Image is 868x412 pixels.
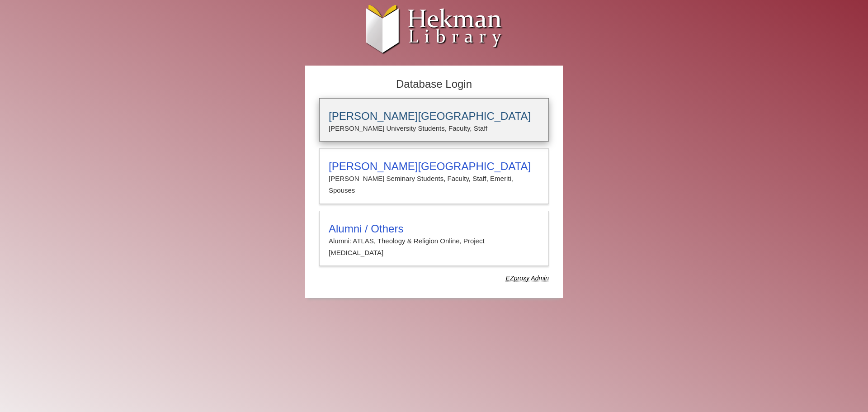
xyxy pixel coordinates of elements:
p: [PERSON_NAME] Seminary Students, Faculty, Staff, Emeriti, Spouses [329,173,539,197]
a: [PERSON_NAME][GEOGRAPHIC_DATA][PERSON_NAME] Seminary Students, Faculty, Staff, Emeriti, Spouses [319,148,549,204]
p: [PERSON_NAME] University Students, Faculty, Staff [329,123,539,134]
summary: Alumni / OthersAlumni: ATLAS, Theology & Religion Online, Project [MEDICAL_DATA] [329,223,539,259]
h2: Database Login [315,75,553,94]
dfn: Use Alumni login [506,275,549,282]
h3: [PERSON_NAME][GEOGRAPHIC_DATA] [329,160,539,173]
p: Alumni: ATLAS, Theology & Religion Online, Project [MEDICAL_DATA] [329,235,539,259]
a: [PERSON_NAME][GEOGRAPHIC_DATA][PERSON_NAME] University Students, Faculty, Staff [319,98,549,142]
h3: [PERSON_NAME][GEOGRAPHIC_DATA] [329,110,539,123]
h3: Alumni / Others [329,223,539,235]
